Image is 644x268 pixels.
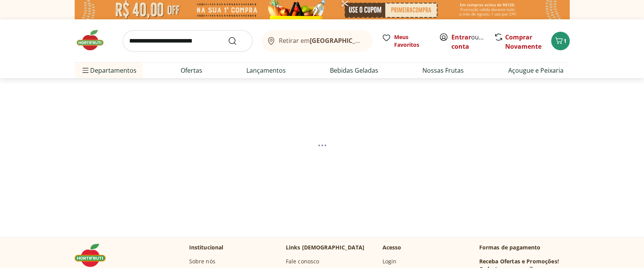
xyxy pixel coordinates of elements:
[383,258,397,265] a: Login
[181,66,202,75] a: Ofertas
[286,244,365,251] p: Links [DEMOGRAPHIC_DATA]
[505,33,542,51] a: Comprar Novamente
[81,61,137,80] span: Departamentos
[382,33,430,49] a: Meus Favoritos
[279,37,364,44] span: Retirar em
[75,244,113,267] img: Hortifruti
[451,33,494,51] a: Criar conta
[123,30,253,52] input: search
[451,33,471,41] a: Entrar
[286,258,319,265] a: Fale conosco
[310,36,440,45] b: [GEOGRAPHIC_DATA]/[GEOGRAPHIC_DATA]
[394,33,430,49] span: Meus Favoritos
[189,244,224,251] p: Institucional
[330,66,378,75] a: Bebidas Geladas
[228,36,246,46] button: Submit Search
[81,61,90,80] button: Menu
[383,244,401,251] p: Acesso
[508,66,563,75] a: Açougue e Peixaria
[189,258,215,265] a: Sobre nós
[564,37,567,44] span: 1
[246,66,286,75] a: Lançamentos
[422,66,464,75] a: Nossas Frutas
[479,258,559,265] h3: Receba Ofertas e Promoções!
[551,32,570,50] button: Carrinho
[75,29,113,52] img: Hortifruti
[451,32,486,51] span: ou
[262,30,372,52] button: Retirar em[GEOGRAPHIC_DATA]/[GEOGRAPHIC_DATA]
[479,244,570,251] p: Formas de pagamento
